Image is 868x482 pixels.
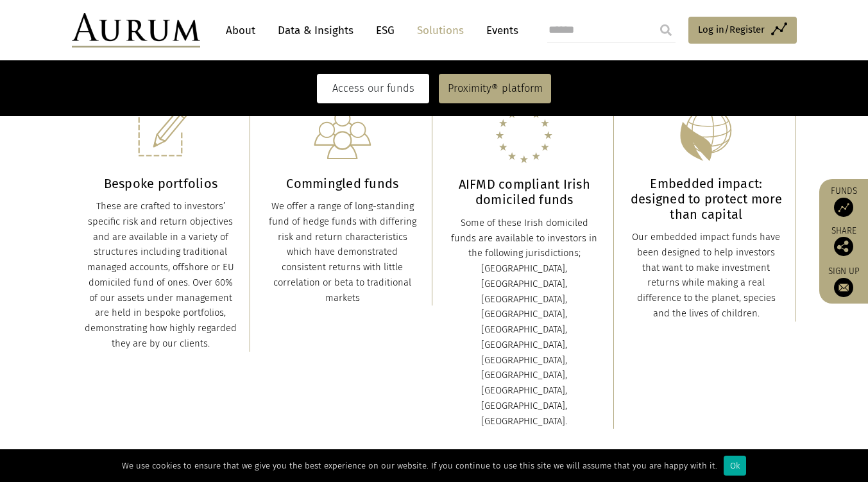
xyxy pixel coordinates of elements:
[448,216,601,429] div: Some of these Irish domiciled funds are available to investors in the following jurisdictions; [G...
[826,266,862,297] a: Sign up
[698,22,765,37] span: Log in/Register
[266,176,419,191] h3: Commingled funds
[85,176,237,191] h3: Bespoke portfolios
[826,227,862,256] div: Share
[630,230,783,322] div: Our embedded impact funds have been designed to help investors that want to make investment retur...
[834,237,853,256] img: Share this post
[317,74,429,103] a: Access our funds
[370,19,401,42] a: ESG
[724,456,746,476] div: Ok
[630,176,783,222] h3: Embedded impact: designed to protect more than capital
[85,199,237,352] div: These are crafted to investors’ specific risk and return objectives and are available in a variet...
[72,13,200,47] img: Aurum
[834,278,853,297] img: Sign up to our newsletter
[653,17,679,43] input: Submit
[834,198,853,217] img: Access Funds
[411,19,470,42] a: Solutions
[826,185,862,217] a: Funds
[439,74,551,103] a: Proximity® platform
[448,176,601,207] h3: AIFMD compliant Irish domiciled funds
[219,19,262,42] a: About
[688,17,797,44] a: Log in/Register
[271,19,360,42] a: Data & Insights
[266,199,419,306] div: We offer a range of long-standing fund of hedge funds with differing risk and return characterist...
[480,19,518,42] a: Events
